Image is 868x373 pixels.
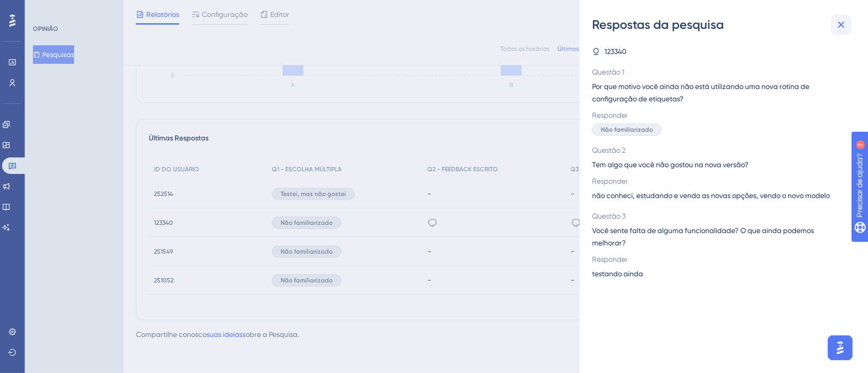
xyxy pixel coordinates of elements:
font: Não familiarizado [601,126,653,133]
font: Responder [592,255,628,263]
font: Responder [592,111,628,119]
font: não conheci, estudando e vendo as novas opções, vendo o novo modelo [592,191,830,200]
font: Tem algo que você não gostou na nova versão? [592,161,749,169]
font: 123340 [604,47,627,56]
font: Você sente falta de alguma funcionalidade? O que ainda podemos melhorar? [592,226,814,247]
font: Questão 2 [592,146,626,154]
font: Questão 3 [592,212,626,220]
font: Respostas da pesquisa [592,17,724,32]
font: 3 [96,6,99,12]
font: Por que motivo você ainda não está utilizando uma nova rotina de configuração de etiquetas? [592,82,809,103]
iframe: Iniciador do Assistente de IA do UserGuiding [825,332,856,363]
font: testando ainda [592,270,643,278]
font: Responder [592,177,628,185]
font: Precisar de ajuda? [24,5,89,12]
font: Questão 1 [592,68,624,76]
